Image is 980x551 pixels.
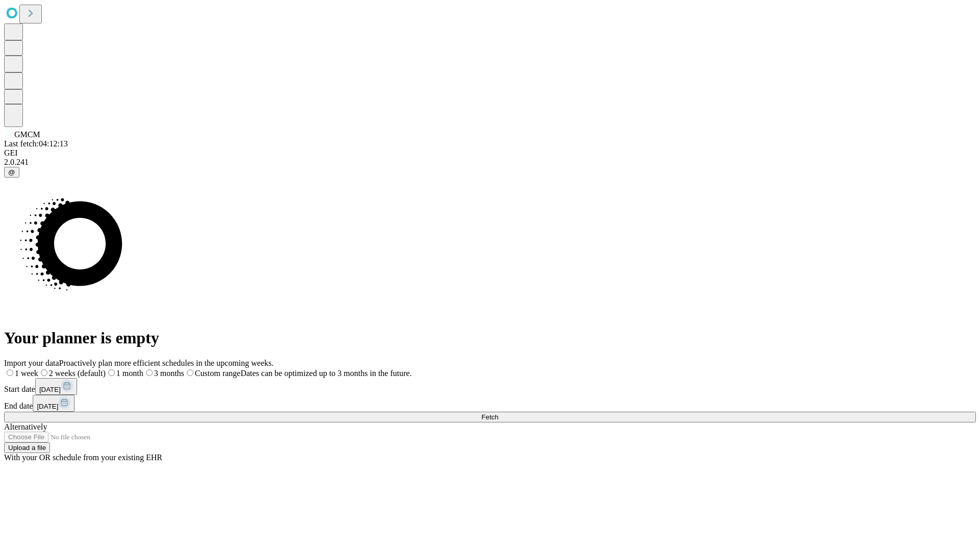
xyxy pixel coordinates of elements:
[195,369,240,378] span: Custom range
[35,378,77,395] button: [DATE]
[4,167,19,178] button: @
[4,453,162,462] span: With your OR schedule from your existing EHR
[59,359,274,367] span: Proactively plan more efficient schedules in the upcoming weeks.
[4,158,976,167] div: 2.0.241
[116,369,143,378] span: 1 month
[4,442,50,453] button: Upload a file
[4,148,976,158] div: GEI
[33,395,75,412] button: [DATE]
[481,413,498,421] span: Fetch
[14,130,40,139] span: GMCM
[49,369,106,378] span: 2 weeks (default)
[4,395,976,412] div: End date
[4,329,976,347] h1: Your planner is empty
[7,369,13,376] input: 1 week
[4,359,59,367] span: Import your data
[4,139,68,148] span: Last fetch: 04:12:13
[108,369,115,376] input: 1 month
[8,168,15,176] span: @
[240,369,411,378] span: Dates can be optimized up to 3 months in the future.
[15,369,38,378] span: 1 week
[146,369,153,376] input: 3 months
[4,412,976,422] button: Fetch
[154,369,184,378] span: 3 months
[41,369,47,376] input: 2 weeks (default)
[187,369,193,376] input: Custom rangeDates can be optimized up to 3 months in the future.
[4,378,976,395] div: Start date
[37,403,58,410] span: [DATE]
[4,422,47,431] span: Alternatively
[39,386,61,393] span: [DATE]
